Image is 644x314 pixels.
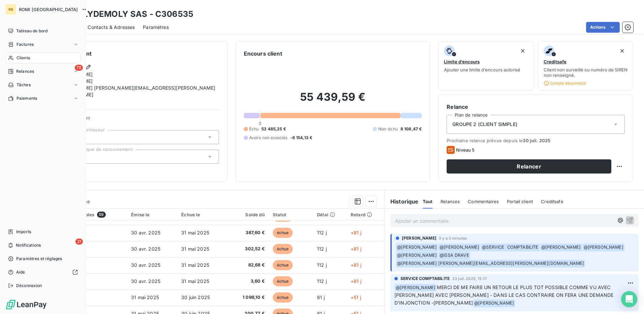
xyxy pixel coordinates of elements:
[544,59,567,64] span: Creditsafe
[351,212,381,217] div: Retard
[273,244,293,254] span: échue
[5,267,80,278] a: Aide
[317,246,327,252] span: 112 j
[273,260,293,270] span: échue
[181,262,209,268] span: 31 mai 2025
[351,230,361,235] span: +81 j
[439,244,480,251] span: @ [PERSON_NAME]
[351,294,361,300] span: +51 j
[447,103,625,111] h6: Relance
[16,269,25,275] span: Aide
[181,246,209,252] span: 31 mai 2025
[181,212,223,217] div: Échue le
[402,235,437,241] span: [PERSON_NAME]
[583,244,624,251] span: @ [PERSON_NAME]
[544,81,586,86] span: Compte déconnecté
[439,252,470,259] span: @ ISSA DRAVE
[5,39,80,50] a: Factures
[400,126,422,132] span: 8 108,47 €
[231,294,265,301] span: 1 098,10 €
[249,135,288,141] span: Avoirs non associés
[19,7,78,12] span: ROMI [GEOGRAPHIC_DATA]
[131,278,160,284] span: 30 avr. 2025
[249,126,259,132] span: Échu
[447,159,611,174] button: Relancer
[231,212,265,217] div: Solde dû
[259,121,261,126] span: 0
[54,115,219,125] span: Propriétés Client
[396,252,438,259] span: @ [PERSON_NAME]
[317,212,343,217] div: Délai
[273,292,293,303] span: échue
[586,22,620,33] button: Actions
[5,93,80,104] a: Paiements
[75,239,83,245] span: 21
[231,229,265,236] span: 387,60 €
[395,284,437,292] span: @ [PERSON_NAME]
[131,212,173,217] div: Émise le
[5,26,80,36] a: Tableau de bord
[441,199,460,204] span: Relances
[481,244,539,251] span: @ SERVICE COMPTABILITE
[231,278,265,285] span: 3,60 €
[16,68,34,74] span: Relances
[540,244,582,251] span: @ [PERSON_NAME]
[5,253,80,264] a: Paramètres et réglages
[317,230,327,235] span: 112 j
[621,291,637,307] div: Open Intercom Messenger
[317,262,327,268] span: 112 j
[5,80,80,90] a: Tâches
[396,260,585,268] span: @ [PERSON_NAME] [PERSON_NAME][EMAIL_ADDRESS][PERSON_NAME][DOMAIN_NAME]
[400,276,450,282] span: SERVICE COMPTABILITE
[231,262,265,269] span: 82,68 €
[317,294,325,300] span: 81 j
[473,300,515,307] span: @ [PERSON_NAME]
[456,147,475,153] span: Niveau 5
[97,212,105,218] span: 59
[88,24,135,31] span: Contacts & Adresses
[385,197,419,206] h6: Historique
[131,230,160,235] span: 30 avr. 2025
[17,95,37,101] span: Paiements
[17,41,34,48] span: Factures
[273,212,309,217] div: Statut
[231,246,265,252] span: 302,52 €
[447,138,625,143] span: Prochaine relance prévue depuis le
[423,199,433,204] span: Tout
[17,55,30,61] span: Clients
[452,121,517,128] span: GROUPE 2 (CLIENT SIMPLE)
[16,283,42,289] span: Déconnexion
[468,199,499,204] span: Commentaires
[5,299,47,310] img: Logo LeanPay
[16,256,62,262] span: Paramètres et réglages
[544,67,627,78] span: Client non surveillé ou numéro de SIREN non renseigné.
[538,41,633,90] button: CreditsafeClient non surveillé ou numéro de SIREN non renseigné.Compte déconnecté
[131,262,160,268] span: 30 avr. 2025
[273,228,293,238] span: échue
[17,82,31,88] span: Tâches
[273,276,293,286] span: échue
[5,53,80,63] a: Clients
[16,242,41,248] span: Notifications
[244,90,422,111] h2: 55 439,59 €
[131,246,160,252] span: 30 avr. 2025
[59,8,193,20] h3: CHARLYDEMOLY SAS - C306535
[317,278,327,284] span: 112 j
[5,226,80,237] a: Imports
[16,229,31,235] span: Imports
[5,4,16,15] div: RB
[53,212,123,218] div: Pièces comptables
[452,277,487,281] span: 23 juil. 2025, 15:17
[290,135,313,141] span: -6 154,13 €
[438,41,534,90] button: Limite d’encoursAjouter une limite d’encours autorisé
[351,246,361,252] span: +81 j
[351,278,361,284] span: +81 j
[181,294,210,300] span: 30 juin 2025
[181,278,209,284] span: 31 mai 2025
[41,50,219,58] h6: Informations client
[507,199,533,204] span: Portail client
[394,284,615,306] span: MERCI DE ME FAIRE UN RETOUR LE PLUS TOT POSSIBLE COMME VU AVEC [PERSON_NAME] AVEC [PERSON_NAME] -...
[53,85,219,98] span: [PERSON_NAME] [PERSON_NAME][EMAIL_ADDRESS][PERSON_NAME][DOMAIN_NAME]
[261,126,286,132] span: 53 485,25 €
[541,199,563,204] span: Creditsafe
